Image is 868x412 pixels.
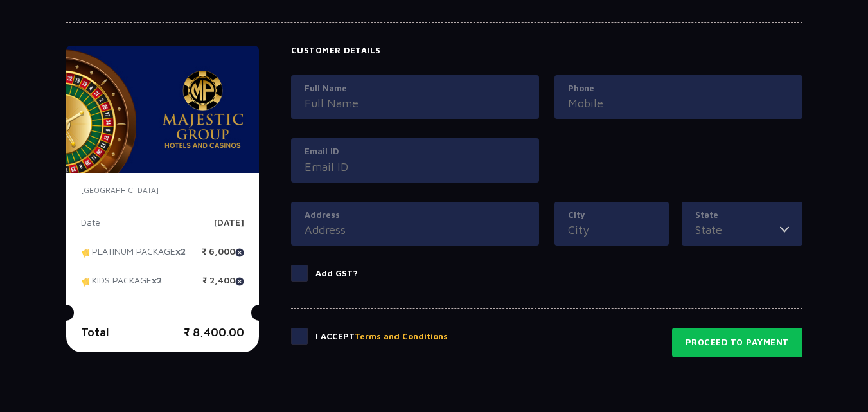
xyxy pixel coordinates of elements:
[568,82,789,95] label: Phone
[66,46,259,173] img: majesticPride-banner
[780,221,789,238] img: toggler icon
[202,247,244,266] p: ₹ 6,000
[291,46,802,56] h4: Customer Details
[305,82,526,95] label: Full Name
[81,247,186,266] p: PLATINUM PACKAGE
[305,145,526,158] label: Email ID
[568,94,789,112] input: Mobile
[81,276,92,287] img: tikcet
[81,247,92,258] img: tikcet
[305,158,526,175] input: Email ID
[315,267,358,280] p: Add GST?
[695,209,789,222] label: State
[672,328,802,357] button: Proceed to Payment
[81,218,100,237] p: Date
[81,323,109,341] p: Total
[202,276,244,295] p: ₹ 2,400
[81,276,162,295] p: KIDS PACKAGE
[175,246,186,257] strong: x2
[305,209,526,222] label: Address
[81,184,244,196] p: [GEOGRAPHIC_DATA]
[695,221,780,238] input: State
[152,275,162,286] strong: x2
[355,330,448,343] button: Terms and Conditions
[214,218,244,237] p: [DATE]
[305,221,526,238] input: Address
[568,221,655,238] input: City
[184,323,244,341] p: ₹ 8,400.00
[568,209,655,222] label: City
[315,330,448,343] p: I Accept
[305,94,526,112] input: Full Name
